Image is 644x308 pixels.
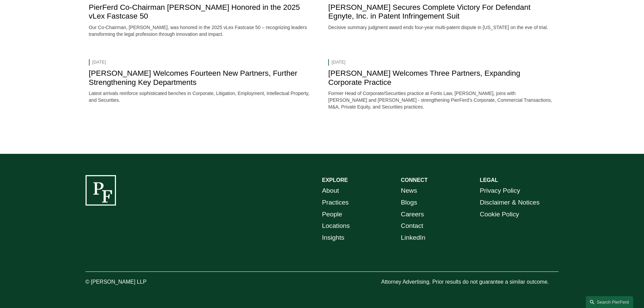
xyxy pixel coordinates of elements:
a: People [322,209,342,220]
strong: CONNECT [401,177,428,183]
a: Cookie Policy [480,209,519,220]
p: Decisive summary judgment award ends four-year multi-patent dispute in [US_STATE] on the eve of t... [328,24,555,31]
a: Privacy Policy [480,185,520,197]
p: © [PERSON_NAME] LLP [86,277,184,287]
a: News [401,185,417,197]
a: LinkedIn [401,232,426,244]
a: Contact [401,220,423,232]
p: Our Co-Chairman, [PERSON_NAME], was honored in the 2025 vLex Fastcase 50 – recognizing leaders tr... [89,24,316,38]
a: Blogs [401,197,417,209]
a: Disclaimer & Notices [480,197,540,209]
strong: LEGAL [480,177,498,183]
time: [DATE] [92,59,106,65]
p: Attorney Advertising. Prior results do not guarantee a similar outcome. [381,277,558,287]
time: [DATE] [332,59,345,65]
a: Practices [322,197,349,209]
p: Former Head of Corporate/Securities practice at Fortis Law, [PERSON_NAME], joins with [PERSON_NAM... [328,90,555,110]
a: [PERSON_NAME] Secures Complete Victory For Defendant Egnyte, Inc. in Patent Infringement Suit [328,3,530,21]
a: Careers [401,209,424,220]
a: About [322,185,339,197]
a: Search this site [586,296,633,308]
a: [PERSON_NAME] Welcomes Fourteen New Partners, Further Strengthening Key Departments [89,69,297,87]
strong: EXPLORE [322,177,348,183]
a: Insights [322,232,344,244]
a: [PERSON_NAME] Welcomes Three Partners, Expanding Corporate Practice [328,69,520,87]
p: Latest arrivals reinforce sophisticated benches in Corporate, Litigation, Employment, Intellectua... [89,90,316,103]
a: Locations [322,220,350,232]
a: PierFerd Co-Chairman [PERSON_NAME] Honored in the 2025 vLex Fastcase 50 [89,3,300,21]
